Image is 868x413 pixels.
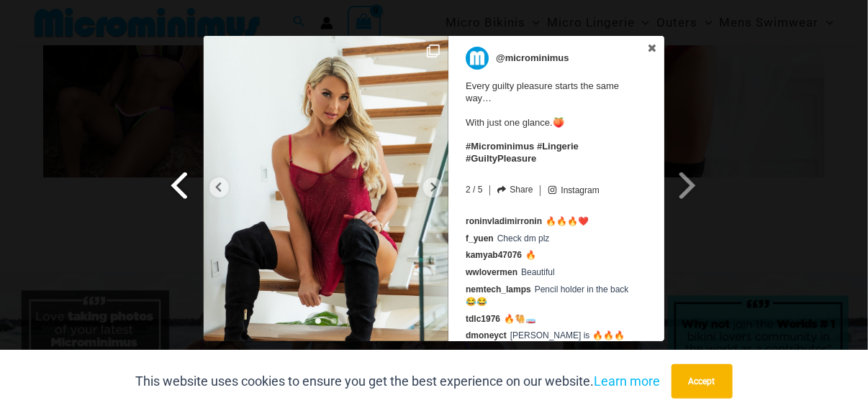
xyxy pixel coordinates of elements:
span: 🔥🐫🧫 [504,314,536,324]
a: wwlovermen [466,267,517,277]
span: Check dm plz [497,233,550,243]
img: microminimus.jpg [466,47,489,70]
a: @microminimus [466,47,638,70]
span: Every guilty pleasure starts the same way… With just one glance.🍑 [466,73,638,165]
a: #GuiltyPleasure [466,153,536,164]
p: @microminimus [496,47,569,70]
a: f_yuen [466,233,494,243]
span: Pencil holder in the back 😂😂 [466,284,628,307]
span: 2 / 5 [466,182,482,195]
img: Every guilty pleasure starts the same way…<br> <br> With just one glance.🍑 <br> <br> #Microminimu... [204,36,448,341]
a: kamyab47076 [466,250,522,260]
a: #Microminimus [466,141,534,152]
span: 🔥🔥🔥❤️ [546,216,589,226]
button: Accept [672,364,733,399]
span: Beautiful [521,267,555,277]
a: Share [497,185,533,195]
span: 🔥 [525,250,536,260]
a: #Lingerie [537,141,579,152]
a: Learn more [595,373,661,389]
a: dmoneyct [466,330,507,340]
a: roninvladimirronin [466,216,542,226]
a: Instagram [548,185,599,196]
p: This website uses cookies to ensure you get the best experience on our website. [136,371,661,392]
a: nemtech_lamps [466,284,531,294]
a: tdlc1976 [466,314,500,324]
span: [PERSON_NAME] is 🔥🔥🔥🔥🔥🔥🔥🔥🔥🔥🔥 [466,330,625,353]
